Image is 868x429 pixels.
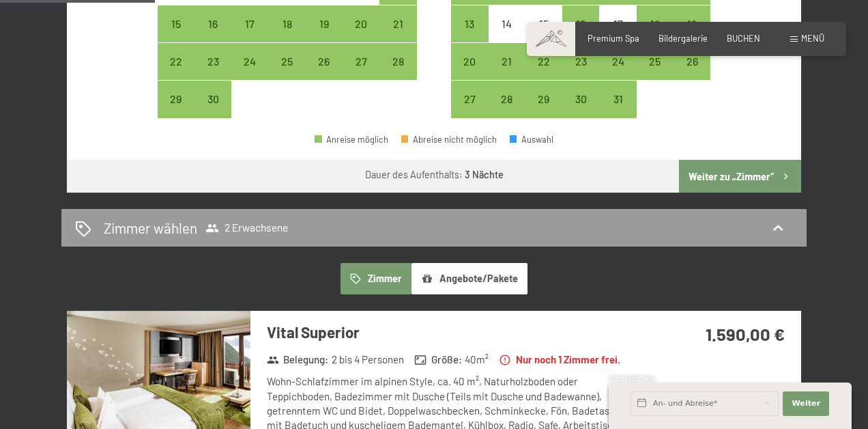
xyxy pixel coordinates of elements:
div: Anreise möglich [231,43,268,80]
div: 18 [638,18,672,53]
div: Thu Oct 23 2025 [562,43,599,80]
div: Anreise möglich [674,43,710,80]
div: Mon Oct 13 2025 [451,5,488,42]
div: 25 [270,56,304,90]
div: Sat Oct 25 2025 [637,43,674,80]
span: Weiter [792,398,820,409]
div: Anreise möglich [525,81,562,117]
div: 28 [381,56,415,90]
div: Sat Sep 27 2025 [343,43,379,80]
div: Tue Sep 16 2025 [194,5,231,42]
div: Mon Sep 15 2025 [158,5,194,42]
button: Weiter [783,391,829,416]
div: Anreise möglich [315,135,388,144]
div: 24 [601,56,635,90]
div: Wed Oct 15 2025 [525,5,562,42]
div: Mon Sep 22 2025 [158,43,194,80]
div: Anreise nicht möglich [525,5,562,42]
div: 23 [196,56,230,90]
div: Anreise möglich [637,5,674,42]
a: BUCHEN [727,33,760,44]
div: Anreise möglich [599,81,636,117]
div: Anreise möglich [194,43,231,80]
button: Zimmer [341,263,411,294]
div: Wed Sep 24 2025 [231,43,268,80]
div: Anreise möglich [451,43,488,80]
div: 20 [452,56,487,90]
div: Anreise möglich [674,5,710,42]
div: Anreise möglich [562,81,599,117]
strong: Nur noch 1 Zimmer frei. [499,352,620,367]
b: 3 Nächte [465,169,504,180]
span: Menü [801,33,824,44]
span: 2 Erwachsene [205,221,288,235]
div: 13 [452,18,487,53]
div: Anreise möglich [379,43,416,80]
div: 19 [307,18,341,53]
div: Anreise möglich [269,43,306,80]
div: Mon Oct 27 2025 [451,81,488,117]
div: Wed Oct 29 2025 [525,81,562,117]
div: Anreise möglich [562,43,599,80]
div: 29 [527,94,561,128]
div: Thu Oct 30 2025 [562,81,599,117]
div: Anreise möglich [637,43,674,80]
div: 14 [490,18,524,53]
div: 24 [233,56,267,90]
div: Fri Oct 17 2025 [599,5,636,42]
div: 21 [490,56,524,90]
div: 29 [159,94,193,128]
div: Anreise möglich [158,81,194,117]
div: Anreise möglich [343,5,379,42]
div: 26 [675,56,709,90]
div: Wed Oct 22 2025 [525,43,562,80]
div: Tue Oct 14 2025 [489,5,525,42]
div: Tue Oct 21 2025 [489,43,525,80]
div: 25 [638,56,672,90]
div: Anreise möglich [451,81,488,117]
div: 16 [564,18,598,53]
div: Anreise nicht möglich [599,5,636,42]
div: Anreise möglich [231,5,268,42]
div: 23 [564,56,598,90]
div: 15 [159,18,193,53]
div: 31 [601,94,635,128]
div: Dauer des Aufenthalts: [365,168,504,182]
strong: Größe : [414,352,462,367]
div: 26 [307,56,341,90]
div: Anreise möglich [343,43,379,80]
div: Anreise möglich [269,5,306,42]
div: Sat Sep 20 2025 [343,5,379,42]
div: 22 [527,56,561,90]
div: Anreise möglich [158,5,194,42]
div: Anreise möglich [599,43,636,80]
button: Angebote/Pakete [411,263,527,294]
div: Anreise möglich [525,43,562,80]
div: Anreise möglich [158,43,194,80]
span: 2 bis 4 Personen [332,352,404,367]
a: Premium Spa [588,33,639,44]
div: Fri Sep 26 2025 [306,43,343,80]
h3: Vital Superior [267,322,636,343]
div: 30 [564,94,598,128]
div: 15 [527,18,561,53]
div: Fri Sep 19 2025 [306,5,343,42]
div: Wed Sep 17 2025 [231,5,268,42]
span: Schnellanfrage [609,374,656,383]
div: Tue Oct 28 2025 [489,81,525,117]
div: 28 [490,94,524,128]
strong: Belegung : [267,352,329,367]
div: 17 [601,18,635,53]
div: Anreise möglich [489,81,525,117]
div: 30 [196,94,230,128]
div: Thu Sep 25 2025 [269,43,306,80]
div: 18 [270,18,304,53]
div: Anreise möglich [306,5,343,42]
div: 19 [675,18,709,53]
div: Anreise möglich [562,5,599,42]
a: Bildergalerie [659,33,708,44]
div: Mon Oct 20 2025 [451,43,488,80]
